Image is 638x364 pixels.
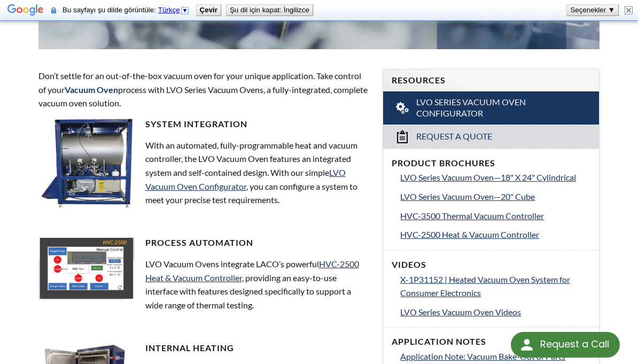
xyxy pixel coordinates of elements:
[400,228,590,242] a: HVC-2500 Heat & Vacuum Controller
[38,119,370,130] h4: System Integration
[567,5,618,16] button: Seçenekler ▼
[145,259,359,283] a: HVC-2500 Heat & Vacuum Controller
[38,237,370,249] h4: Process Automation
[625,6,633,14] img: Kapat
[7,3,44,18] img: Google Çeviri
[63,6,192,14] span: Bu sayfayı şu dilde görüntüle:
[383,91,599,125] a: LVO Series Vacuum Oven Configurator
[392,75,590,86] h4: Resources
[38,237,145,300] img: LVO-2500.jpg
[400,274,570,298] span: X-1P31152 | Heated Vacuum Oven System for Consumer Electronics
[400,273,590,300] a: X-1P31152 | Heated Vacuum Oven System for Consumer Electronics
[400,209,590,223] a: HVC-3500 Thermal Vacuum Controller
[400,191,535,202] span: LVO Series Vacuum Oven—20" Cube
[400,229,539,239] span: HVC-2500 Heat & Vacuum Controller
[38,119,145,209] img: LVO-H_side2.jpg
[158,6,190,14] a: Türkçe
[540,332,609,357] div: Request a Call
[392,158,590,169] h4: Product Brochures
[51,6,56,14] img: Bu güvenli sayfanın içeriği, çevrilmek üzere güvenli bir bağlantı kullanılarak Google'a gönderile...
[145,167,346,191] a: LVO Vacuum Oven Configurator
[200,6,217,14] b: Çevir
[400,305,590,319] a: LVO Series Vacuum Oven Videos
[383,125,599,149] a: Request a Quote
[38,257,370,312] p: LVO Vacuum Ovens integrate LACO’s powerful , providing an easy-to-use interface with features des...
[227,5,313,16] button: Şu dil için kapat: İngilizce
[392,336,590,347] h4: Application Notes
[400,351,565,361] span: Application Note: Vacuum Bake-Out of Parts
[416,97,569,119] span: LVO Series Vacuum Oven Configurator
[197,5,221,16] button: Çevir
[400,211,544,221] span: HVC-3500 Thermal Vacuum Controller
[38,69,370,110] p: Don’t settle for an out-of-the-box vacuum oven for your unique application. Take control of your ...
[518,336,535,353] img: round button
[400,190,590,204] a: LVO Series Vacuum Oven—20" Cube
[511,332,620,358] div: Request a Call
[65,84,118,95] strong: Vacuum Oven
[392,259,590,270] h4: Videos
[158,6,180,14] span: Türkçe
[400,171,590,184] a: LVO Series Vacuum Oven—18" X 24" Cylindrical
[38,343,370,354] h4: Internal Heating
[416,131,492,142] span: Request a Quote
[400,172,576,182] span: LVO Series Vacuum Oven—18" X 24" Cylindrical
[400,307,521,317] span: LVO Series Vacuum Oven Videos
[38,138,370,207] p: With an automated, fully-programmable heat and vacuum controller, the LVO Vacuum Oven features an...
[400,350,590,363] a: Application Note: Vacuum Bake-Out of Parts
